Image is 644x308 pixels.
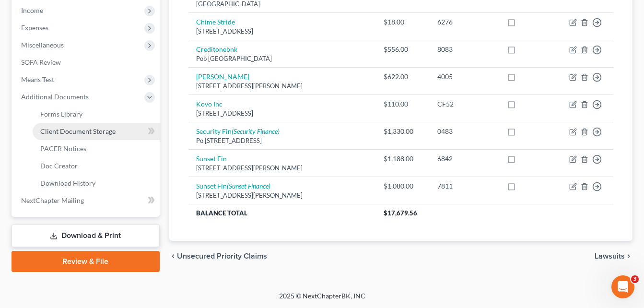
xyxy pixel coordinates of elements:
[196,164,369,173] div: [STREET_ADDRESS][PERSON_NAME]
[169,252,267,260] button: chevron_left Unsecured Priority Claims
[188,204,376,222] th: Balance Total
[196,100,222,108] a: Kovo Inc
[437,17,492,27] div: 6276
[437,181,492,191] div: 7811
[196,27,369,36] div: [STREET_ADDRESS]
[196,18,235,26] a: Chime Stride
[437,99,492,109] div: CF52
[196,127,280,135] a: Security Fin(Security Finance)
[21,196,84,204] span: NextChapter Mailing
[384,127,422,136] div: $1,330.00
[631,275,639,283] span: 3
[384,72,422,82] div: $622.00
[21,24,48,32] span: Expenses
[13,54,160,71] a: SOFA Review
[33,157,160,175] a: Doc Creator
[21,58,61,66] span: SOFA Review
[33,106,160,123] a: Forms Library
[40,127,116,135] span: Client Document Storage
[177,252,267,260] span: Unsecured Priority Claims
[384,181,422,191] div: $1,080.00
[33,123,160,140] a: Client Document Storage
[40,162,78,170] span: Doc Creator
[169,252,177,260] i: chevron_left
[196,154,227,163] a: Sunset Fin
[196,182,270,190] a: Sunset Fin(Sunset Finance)
[384,209,417,217] span: $17,679.56
[21,93,89,101] span: Additional Documents
[40,110,82,118] span: Forms Library
[625,252,632,260] i: chevron_right
[384,154,422,164] div: $1,188.00
[437,154,492,164] div: 6842
[227,182,270,190] i: (Sunset Finance)
[40,144,86,153] span: PACER Notices
[40,179,95,187] span: Download History
[12,225,160,247] a: Download & Print
[595,252,632,260] button: Lawsuits chevron_right
[33,175,160,192] a: Download History
[437,72,492,82] div: 4005
[196,72,249,81] a: [PERSON_NAME]
[12,251,160,272] a: Review & File
[196,54,369,63] div: Pob [GEOGRAPHIC_DATA]
[437,127,492,136] div: 0483
[21,6,43,14] span: Income
[196,109,369,118] div: [STREET_ADDRESS]
[232,127,280,135] i: (Security Finance)
[196,136,369,145] div: Po [STREET_ADDRESS]
[21,75,54,83] span: Means Test
[384,17,422,27] div: $18.00
[33,140,160,157] a: PACER Notices
[13,192,160,209] a: NextChapter Mailing
[437,45,492,54] div: 8083
[196,82,369,91] div: [STREET_ADDRESS][PERSON_NAME]
[384,45,422,54] div: $556.00
[595,252,625,260] span: Lawsuits
[611,275,634,298] iframe: Intercom live chat
[21,41,64,49] span: Miscellaneous
[196,45,237,53] a: Creditonebnk
[196,191,369,200] div: [STREET_ADDRESS][PERSON_NAME]
[384,99,422,109] div: $110.00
